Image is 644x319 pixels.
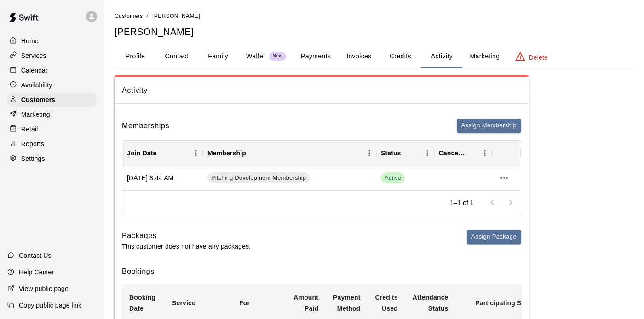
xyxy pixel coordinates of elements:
[129,294,155,312] b: Booking Date
[122,266,521,278] h6: Bookings
[115,46,156,68] button: Profile
[529,53,548,62] p: Delete
[293,294,318,312] b: Amount Paid
[7,122,96,136] a: Retail
[172,299,195,307] b: Service
[115,46,633,68] div: basic tabs example
[115,11,633,21] nav: breadcrumb
[7,93,96,107] a: Customers
[413,294,448,312] b: Attendance Status
[457,119,521,133] button: Assign Membership
[450,198,474,207] p: 1–1 of 1
[127,140,156,166] div: Join Date
[189,146,203,160] button: Menu
[7,63,96,77] a: Calendar
[21,80,52,90] p: Availability
[19,268,54,277] p: Help Center
[21,66,48,75] p: Calendar
[115,26,633,38] h5: [PERSON_NAME]
[156,147,169,159] button: Sort
[115,12,143,19] a: Customers
[376,140,434,166] div: Status
[122,85,521,97] span: Activity
[21,110,50,119] p: Marketing
[197,46,239,68] button: Family
[7,34,96,48] a: Home
[439,140,466,166] div: Cancel Date
[21,36,39,46] p: Home
[21,51,46,60] p: Services
[122,120,169,132] h6: Memberships
[465,147,478,159] button: Sort
[496,170,512,186] button: more actions
[115,13,143,19] span: Customers
[7,49,96,63] a: Services
[19,251,52,260] p: Contact Us
[293,46,338,68] button: Payments
[379,46,421,68] button: Credits
[338,46,379,68] button: Invoices
[381,140,401,166] div: Status
[21,139,44,148] p: Reports
[122,242,251,251] p: This customer does not have any packages.
[239,299,250,307] b: For
[152,13,200,19] span: [PERSON_NAME]
[122,166,203,190] div: [DATE] 8:44 AM
[207,174,310,182] span: Pitching Development Membership
[203,140,376,166] div: Membership
[246,147,259,159] button: Sort
[207,140,246,166] div: Membership
[421,46,462,68] button: Activity
[21,95,55,104] p: Customers
[434,140,492,166] div: Cancel Date
[475,299,532,307] b: Participating Staff
[401,147,414,159] button: Sort
[375,294,398,312] b: Credits Used
[122,140,203,166] div: Join Date
[7,137,96,151] a: Reports
[207,172,313,183] a: Pitching Development Membership
[21,154,45,163] p: Settings
[420,146,434,160] button: Menu
[269,53,286,59] span: New
[19,301,81,310] p: Copy public page link
[333,294,360,312] b: Payment Method
[7,152,96,165] a: Settings
[246,51,265,61] p: Wallet
[7,78,96,92] a: Availability
[147,11,149,21] li: /
[362,146,376,160] button: Menu
[7,108,96,121] a: Marketing
[462,46,507,68] button: Marketing
[21,125,38,134] p: Retail
[156,46,197,68] button: Contact
[478,146,492,160] button: Menu
[381,172,405,183] span: Active
[467,230,521,244] button: Assign Package
[381,174,405,182] span: Active
[122,230,251,242] h6: Packages
[19,284,69,293] p: View public page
